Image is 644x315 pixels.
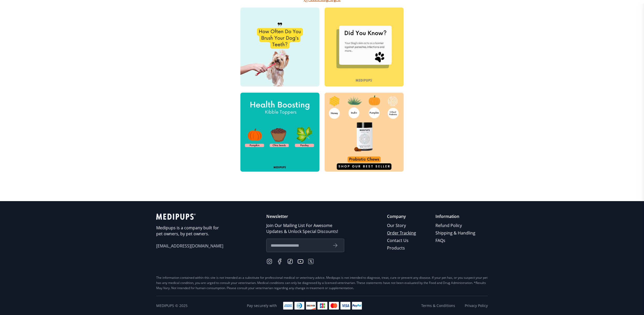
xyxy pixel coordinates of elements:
[435,222,476,229] a: Refund Policy
[247,303,277,308] span: Pay securely with
[435,237,476,244] a: FAQs
[387,237,417,244] a: Contact Us
[465,303,488,308] a: Privacy Policy
[156,275,488,291] div: The information contained within this site is not intended as a substitute for professional medic...
[156,303,188,308] span: Medipups © 2025
[325,8,404,86] img: https://www.instagram.com/p/Cmui-W2SKkt
[156,243,224,249] span: [EMAIL_ADDRESS][DOMAIN_NAME]
[387,222,417,229] a: Our Story
[435,229,476,237] a: Shipping & Handling
[240,8,319,86] img: https://www.instagram.com/p/CnkcFy7SRND/
[156,225,224,237] p: Medipups is a company built for pet owners, by pet owners.
[435,214,476,219] p: Information
[266,223,344,235] p: Join Our Mailing List For Awesome Updates & Unlock Special Discounts!
[325,93,404,172] img: https://www.instagram.com/p/CniZkQCpC8Y
[240,93,319,172] img: https://www.instagram.com/p/CnS23E_v87W
[387,244,417,252] a: Products
[387,214,417,219] p: Company
[421,303,455,308] a: Terms & Conditions
[387,229,417,237] a: Order Tracking
[283,302,362,310] img: payment methods
[266,214,344,219] p: Newsletter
